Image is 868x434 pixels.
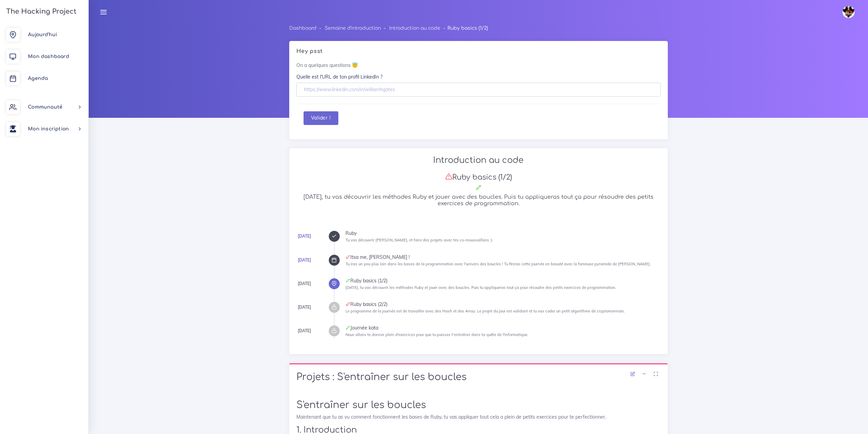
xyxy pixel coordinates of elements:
span: Aujourd'hui [28,32,57,37]
small: Nous allons te donner plein d'exercices pour que tu puisses t’entraîner dans ta quête de l'inform... [345,332,528,337]
a: [DATE] [298,234,311,239]
p: On a quelques questions 😇 [296,62,661,69]
a: Dashboard [289,26,317,31]
a: Semaine d'introduction [325,26,381,31]
div: Ruby basics (1/2) [345,278,661,283]
span: Communauté [28,104,62,110]
h3: Ruby basics (1/2) [296,173,661,182]
div: Itsa me, [PERSON_NAME] ! [345,255,661,260]
span: Mon dashboard [28,54,69,59]
div: [DATE] [298,280,311,288]
span: Mon inscription [28,126,69,131]
div: Ruby [345,231,661,236]
img: avatar [842,6,855,18]
p: Maintenant que tu as vu comment fonctionnent les bases de Ruby, tu vas appliquer tout cela a plei... [296,414,661,420]
div: Journée kata [345,325,661,330]
h5: Hey psst [296,48,661,55]
input: https://www.linkedin.com/in/williamhgates [296,83,661,97]
small: [DATE], tu vas découvrir les méthodes Ruby et jouer avec des boucles. Puis tu appliqueras tout ça... [345,285,616,290]
div: Ruby basics (2/2) [345,302,661,307]
div: [DATE] [298,327,311,335]
button: Valider ! [304,111,338,125]
li: Ruby basics (1/2) [440,24,488,32]
h1: Projets : S'entraîner sur les boucles [296,372,661,383]
a: [DATE] [298,257,311,263]
small: Le programme de la journée est de travailler avec des Hash et des Array. Le projet du jour est va... [345,309,625,313]
small: Tu iras un peu plus loin dans les bases de la programmation avec l'univers des boucles ! Tu finir... [345,262,651,266]
h1: S'entraîner sur les boucles [296,400,661,411]
small: Tu vas découvrir [PERSON_NAME], et faire des projets avec tes co-moussaillons :) [345,238,492,242]
h2: Introduction au code [296,155,661,165]
label: Quelle est l'URL de ton profil LinkedIn ? [296,73,382,80]
span: Agenda [28,76,48,81]
div: [DATE] [298,304,311,311]
a: Introduction au code [389,26,440,31]
h5: [DATE], tu vas découvrir les méthodes Ruby et jouer avec des boucles. Puis tu appliqueras tout ça... [296,194,661,207]
h3: The Hacking Project [4,8,76,15]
